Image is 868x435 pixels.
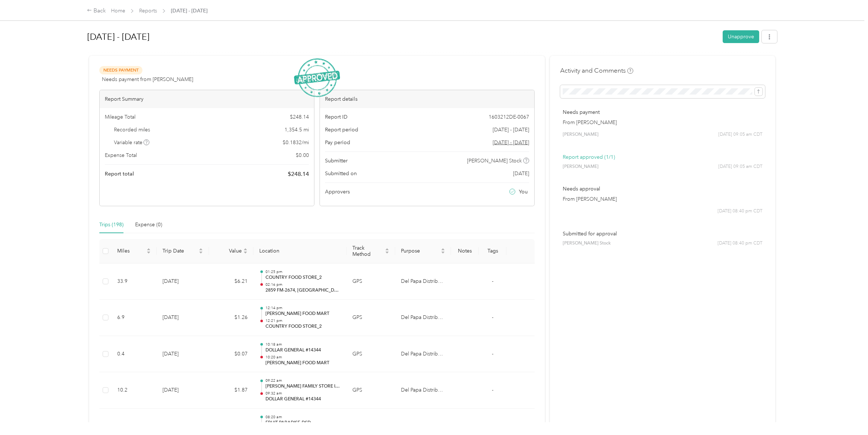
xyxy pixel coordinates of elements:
[265,269,341,274] p: 01:25 pm
[493,139,529,146] span: Go to pay period
[288,170,309,178] span: $ 248.14
[199,250,203,255] span: caret-down
[283,139,309,146] span: $ 0.1832 / mi
[209,336,253,373] td: $0.07
[723,30,759,43] button: Unapprove
[563,195,762,203] p: From [PERSON_NAME]
[117,248,145,254] span: Miles
[114,126,150,134] span: Recorded miles
[563,230,762,238] p: Submitted for approval
[199,247,203,251] span: caret-up
[105,113,135,121] span: Mileage Total
[157,300,209,336] td: [DATE]
[209,239,253,263] th: Value
[157,372,209,409] td: [DATE]
[135,221,162,229] div: Expense (0)
[401,248,439,254] span: Purpose
[385,247,389,251] span: caret-up
[395,336,451,373] td: Del Papa Distributing
[100,90,314,108] div: Report Summary
[718,131,762,138] span: [DATE] 09:05 am CDT
[243,250,248,255] span: caret-down
[395,300,451,336] td: Del Papa Distributing
[492,314,493,320] span: -
[111,336,157,373] td: 0.4
[209,372,253,409] td: $1.87
[111,263,157,300] td: 33.9
[492,278,493,284] span: -
[325,126,358,134] span: Report period
[563,240,611,247] span: [PERSON_NAME] Stock
[492,351,493,357] span: -
[325,188,350,196] span: Approvers
[294,58,340,97] img: ApprovedStamp
[325,139,350,146] span: Pay period
[347,300,395,336] td: GPS
[563,153,762,161] p: Report approved (1/1)
[265,318,341,323] p: 12:21 pm
[102,76,193,83] span: Needs payment from [PERSON_NAME]
[563,108,762,116] p: Needs payment
[111,8,125,14] a: Home
[105,151,137,159] span: Expense Total
[87,28,718,46] h1: Aug 1 - 31, 2025
[253,239,347,263] th: Location
[718,208,762,215] span: [DATE] 08:40 pm CDT
[441,247,445,251] span: caret-up
[265,415,341,420] p: 08:20 am
[146,247,151,251] span: caret-up
[265,287,341,294] p: 2859 FM-2674, [GEOGRAPHIC_DATA], [GEOGRAPHIC_DATA]
[265,305,341,311] p: 12:14 pm
[563,185,762,193] p: Needs approval
[171,7,207,15] span: [DATE] - [DATE]
[114,139,150,146] span: Variable rate
[265,274,341,281] p: COUNTRY FOOD STORE_2
[441,250,445,255] span: caret-down
[563,119,762,126] p: From [PERSON_NAME]
[395,239,451,263] th: Purpose
[347,263,395,300] td: GPS
[111,300,157,336] td: 6.9
[347,372,395,409] td: GPS
[157,336,209,373] td: [DATE]
[265,420,341,426] p: FRUIT PARADISE-DSD
[718,240,762,247] span: [DATE] 08:40 pm CDT
[347,239,395,263] th: Track Method
[265,282,341,287] p: 02:16 pm
[146,250,151,255] span: caret-down
[718,163,762,170] span: [DATE] 09:05 am CDT
[827,394,868,435] iframe: Everlance-gr Chat Button Frame
[492,387,493,393] span: -
[265,383,341,390] p: [PERSON_NAME] FAMILY STORE INC.
[352,245,383,257] span: Track Method
[513,170,529,177] span: [DATE]
[265,396,341,403] p: DOLLAR GENERAL #14344
[265,391,341,396] p: 09:32 am
[320,90,534,108] div: Report details
[325,113,348,121] span: Report ID
[560,66,633,75] h4: Activity and Comments
[111,239,157,263] th: Miles
[87,7,106,15] div: Back
[157,263,209,300] td: [DATE]
[265,378,341,383] p: 09:22 am
[139,8,157,14] a: Reports
[265,355,341,360] p: 10:20 am
[325,170,357,177] span: Submitted on
[265,342,341,347] p: 10:18 am
[385,250,389,255] span: caret-down
[563,131,599,138] span: [PERSON_NAME]
[105,170,134,178] span: Report total
[265,323,341,330] p: COUNTRY FOOD STORE_2
[111,372,157,409] td: 10.2
[265,311,341,317] p: [PERSON_NAME] FOOD MART
[290,113,309,121] span: $ 248.14
[265,360,341,366] p: [PERSON_NAME] FOOD MART
[493,126,529,134] span: [DATE] - [DATE]
[395,263,451,300] td: Del Papa Distributing
[99,221,123,229] div: Trips (198)
[209,263,253,300] td: $6.21
[157,239,209,263] th: Trip Date
[209,300,253,336] td: $1.26
[489,113,529,121] span: 1603212DE-0067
